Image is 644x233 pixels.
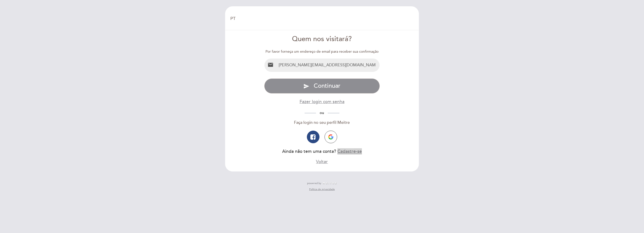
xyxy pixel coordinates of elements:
button: send Continuar [264,78,380,94]
input: Email [277,59,380,72]
button: Fazer login com senha [300,99,344,105]
img: MEITRE [323,182,337,185]
a: powered by [307,182,337,185]
div: Faça login no seu perfil Meitre [264,120,380,126]
div: Por favor forneça um endereço de email para receber sua confirmação [264,49,380,54]
span: Ainda não tem uma conta? [282,149,336,154]
button: Cadastre-se [337,148,362,155]
span: powered by [307,182,321,185]
span: Continuar [314,82,340,90]
i: email [267,62,274,68]
img: icon-google.png [328,134,333,139]
span: ou [316,111,328,115]
a: Política de privacidade [309,188,335,191]
div: Quem nos visitará? [264,34,380,44]
i: send [303,83,309,89]
button: Voltar [316,159,328,165]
